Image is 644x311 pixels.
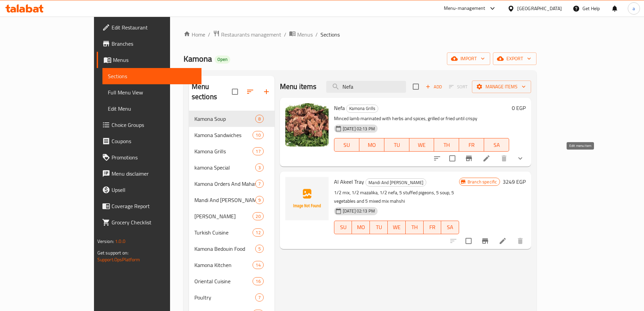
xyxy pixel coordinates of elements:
[334,177,364,187] span: Al Akeel Tray
[189,111,275,127] div: Kamona Soup8
[465,179,500,185] span: Branch specific
[462,140,481,150] span: FR
[284,30,286,39] li: /
[334,103,345,113] span: Nefa
[424,221,442,234] button: FR
[512,150,528,166] button: show more
[390,222,403,232] span: WE
[370,221,388,234] button: TU
[355,222,367,232] span: MO
[346,105,378,113] div: Kamona Grills
[112,40,196,48] span: Branches
[108,88,196,96] span: Full Menu View
[189,257,275,273] div: Kamona Kitchen14
[423,82,445,92] button: Add
[189,241,275,257] div: Kamona Bedouin Food5
[256,197,263,203] span: 9
[285,103,329,147] img: Nefa
[97,255,140,264] a: Support.OpsPlatform
[365,178,426,186] div: Mandi And Trays Kamona
[194,228,253,237] div: Turkish Cuisine
[112,23,196,31] span: Edit Restaurant
[461,150,477,166] button: Branch-specific-item
[256,164,263,171] span: 3
[253,277,263,285] div: items
[113,56,196,64] span: Menus
[425,83,443,91] span: Add
[253,131,263,139] div: items
[194,180,255,188] span: Kamona Orders And Mahashi
[256,116,263,122] span: 8
[408,222,421,232] span: TH
[437,140,456,150] span: TH
[255,180,264,188] div: items
[194,115,255,123] div: Kamona Soup
[115,237,125,246] span: 1.0.0
[334,188,459,205] p: 1/2 mix, 1/2 mazalika, 1/2 nefa, 5 stuffed pigeons, 5 soup, 5 vegetables and 5 mixed mix mahshi
[108,105,196,113] span: Edit Menu
[297,30,313,39] span: Menus
[97,248,128,257] span: Get support on:
[326,81,406,93] input: search
[406,221,424,234] button: TH
[255,245,264,253] div: items
[97,214,201,230] a: Grocery Checklist
[256,294,263,301] span: 7
[484,138,509,152] button: SA
[112,218,196,226] span: Grocery Checklist
[112,137,196,145] span: Coupons
[426,222,439,232] span: FR
[477,233,493,249] button: Branch-specific-item
[366,179,426,186] span: Mandi And [PERSON_NAME]
[352,221,370,234] button: MO
[423,82,445,92] span: Add item
[108,72,196,80] span: Sections
[253,132,263,138] span: 10
[194,163,255,172] span: kamona Special
[112,202,196,210] span: Coverage Report
[388,221,406,234] button: WE
[194,196,255,204] span: Mandi And [PERSON_NAME]
[384,138,409,152] button: TU
[499,237,507,245] a: Edit menu item
[194,147,253,155] div: Kamona Grills
[503,177,526,186] h6: 3249 EGP
[289,30,313,39] a: Menus
[387,140,407,150] span: TU
[496,150,512,166] button: delete
[192,82,232,102] h2: Menu sections
[97,52,201,68] a: Menus
[498,54,531,63] span: export
[253,228,263,237] div: items
[189,224,275,241] div: Turkish Cuisine12
[194,245,255,253] span: Kamona Bedouin Food
[334,138,359,152] button: SU
[373,222,385,232] span: TU
[445,82,472,92] span: Select section first
[97,133,201,149] a: Coupons
[315,30,318,39] li: /
[97,117,201,133] a: Choice Groups
[189,143,275,159] div: Kamona Grills17
[194,293,255,302] span: Poultry
[97,149,201,165] a: Promotions
[102,68,201,84] a: Sections
[112,170,196,178] span: Menu disclaimer
[444,222,456,232] span: SA
[102,84,201,101] a: Full Menu View
[184,30,537,39] nav: breadcrumb
[194,261,253,269] span: Kamona Kitchen
[362,140,382,150] span: MO
[441,221,459,234] button: SA
[208,30,210,39] li: /
[194,196,255,204] div: Mandi And Trays Kamona
[189,273,275,289] div: Oriental Cuisine16
[189,127,275,143] div: Kamona Sandwiches10
[258,84,275,100] button: Add section
[280,82,317,92] h2: Menu items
